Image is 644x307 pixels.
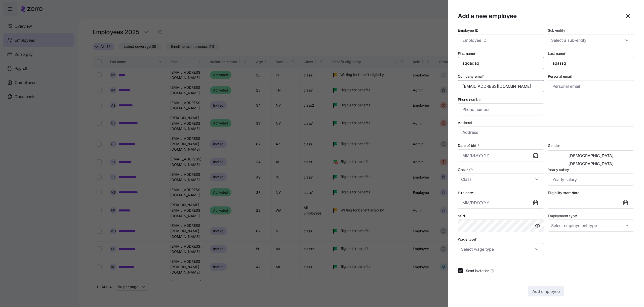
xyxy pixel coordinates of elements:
[532,288,560,294] span: Add employee
[458,57,544,69] input: First name
[458,34,544,46] input: Employee ID
[458,143,480,148] label: Date of birth
[458,213,465,219] label: SSN
[528,286,564,296] button: Add employee
[458,167,468,172] span: Class *
[548,190,579,196] label: Eligibility start date
[548,143,560,148] label: Gender
[548,80,634,92] input: Personal email
[548,220,634,232] input: Select employment type
[458,190,475,196] label: Hire date
[548,74,572,79] label: Personal email
[458,243,544,255] input: Select wage type
[458,197,544,209] input: MM/DD/YYYY
[466,268,489,273] span: Send invitation
[458,103,544,115] input: Phone number
[458,74,485,79] label: Company email
[548,34,634,46] input: Select a sub-entity
[458,237,478,242] label: Wage type
[458,120,473,125] label: Address
[458,28,478,33] label: Employee ID
[548,213,579,219] label: Employment type
[548,51,567,56] label: Last name
[548,167,569,172] label: Yearly salary
[458,97,482,102] label: Phone number
[458,149,544,161] input: MM/DD/YYYY
[548,28,565,33] label: Sub-entity
[458,80,544,92] input: Company email
[548,57,634,69] input: Last name
[458,51,477,56] label: First name
[458,12,618,20] h1: Add a new employee
[548,173,634,186] input: Yearly salary
[569,162,614,166] span: [DEMOGRAPHIC_DATA]
[458,173,544,185] input: Class
[458,126,634,138] input: Address
[569,154,614,158] span: [DEMOGRAPHIC_DATA]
